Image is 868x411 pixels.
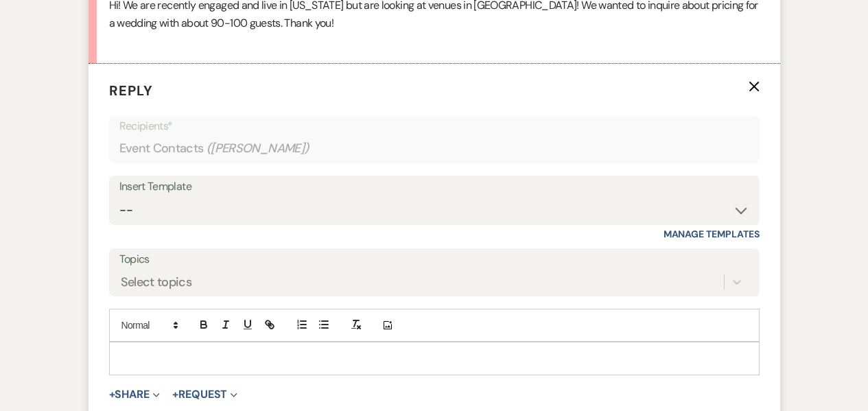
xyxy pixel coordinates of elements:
[119,135,749,162] div: Event Contacts
[207,139,309,158] span: ( [PERSON_NAME] )
[119,250,749,270] label: Topics
[119,177,749,197] div: Insert Template
[119,117,749,135] p: Recipients*
[109,389,161,400] button: Share
[172,389,178,400] span: +
[109,389,115,400] span: +
[172,389,237,400] button: Request
[109,82,153,99] span: Reply
[664,228,760,240] a: Manage Templates
[121,273,192,292] div: Select topics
